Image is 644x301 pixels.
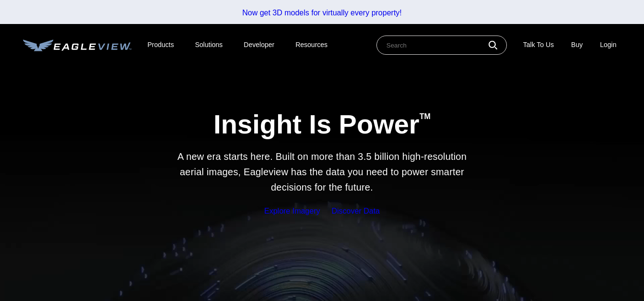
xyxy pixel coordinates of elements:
div: Talk To Us [527,41,555,49]
h1: Insight Is Power [23,108,621,141]
a: Developer [245,41,274,49]
a: Now get 3D models for virtually every property! [223,6,421,18]
input: Search [380,36,511,55]
a: Explore Imagery [234,206,321,226]
p: A new era starts here. Built on more than 3.5 billion high-resolution aerial images, Eagleview ha... [176,149,469,195]
div: Solutions [196,41,223,49]
div: Products [148,41,175,49]
a: Discover Data [332,206,410,226]
a: Buy [573,41,584,49]
div: Login [601,41,617,49]
div: Resources [295,41,326,49]
sup: TM [409,111,420,120]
